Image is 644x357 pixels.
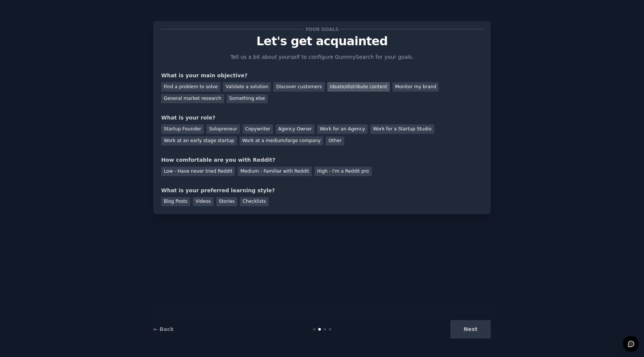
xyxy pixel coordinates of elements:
[161,124,204,134] div: Startup Founder
[238,167,311,176] div: Medium - Familiar with Reddit
[223,82,271,92] div: Validate a solution
[273,82,324,92] div: Discover customers
[161,82,220,92] div: Find a problem to solve
[161,187,483,195] div: What is your preferred learning style?
[227,94,268,104] div: Something else
[276,124,314,134] div: Agency Owner
[392,82,439,92] div: Monitor my brand
[317,124,368,134] div: Work for an Agency
[227,53,417,61] p: Tell us a bit about yourself to configure GummySearch for your goals.
[193,197,214,207] div: Videos
[206,124,240,134] div: Solopreneur
[161,167,235,176] div: Low - Have never tried Reddit
[370,124,434,134] div: Work for a Startup Studio
[161,136,237,146] div: Work at an early stage startup
[161,35,483,48] p: Let's get acquainted
[243,124,273,134] div: Copywriter
[326,136,344,146] div: Other
[304,25,340,33] span: Your goals
[161,197,190,207] div: Blog Posts
[216,197,237,207] div: Stories
[161,156,483,164] div: How comfortable are you with Reddit?
[161,94,224,104] div: General market research
[161,114,483,122] div: What is your role?
[240,197,269,207] div: Checklists
[240,136,323,146] div: Work at a medium/large company
[327,82,390,92] div: Ideate/distribute content
[153,326,174,332] a: ← Back
[161,72,483,80] div: What is your main objective?
[314,167,372,176] div: High - I'm a Reddit pro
